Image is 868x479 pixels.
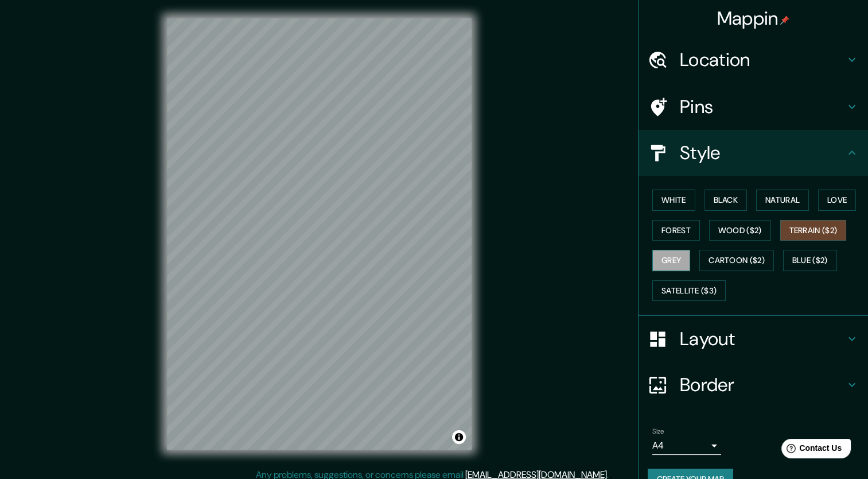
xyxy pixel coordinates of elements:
[680,373,845,396] h4: Border
[680,95,845,118] h4: Pins
[639,130,868,176] div: Style
[639,37,868,83] div: Location
[652,250,690,271] button: Grey
[780,220,847,241] button: Terrain ($2)
[704,190,748,211] button: Black
[680,327,845,350] h4: Layout
[639,84,868,130] div: Pins
[756,190,809,211] button: Natural
[709,220,771,241] button: Wood ($2)
[680,141,845,164] h4: Style
[639,362,868,408] div: Border
[780,16,789,25] img: pin-icon.png
[818,190,856,211] button: Love
[652,190,695,211] button: White
[639,316,868,362] div: Layout
[717,7,790,30] h4: Mappin
[699,250,774,271] button: Cartoon ($2)
[167,18,472,450] canvas: Map
[452,430,466,444] button: Toggle attribution
[652,220,700,241] button: Forest
[680,48,845,71] h4: Location
[783,250,837,271] button: Blue ($2)
[766,434,855,466] iframe: Help widget launcher
[652,427,664,436] label: Size
[652,436,721,455] div: A4
[652,280,726,302] button: Satellite ($3)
